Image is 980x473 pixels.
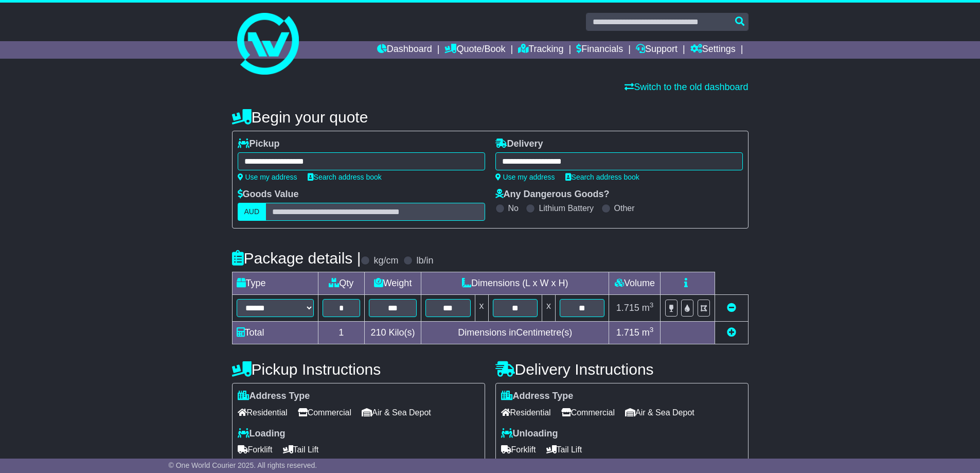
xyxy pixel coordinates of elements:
label: lb/in [416,255,433,267]
span: Forklift [238,442,273,458]
label: Goods Value [238,189,299,200]
td: x [542,295,555,322]
label: Any Dangerous Goods? [495,189,610,200]
label: Other [614,203,635,213]
td: Type [232,272,318,295]
sup: 3 [650,326,654,334]
span: 1.715 [616,303,639,313]
span: Commercial [298,405,351,421]
a: Use my address [495,173,555,181]
label: Unloading [501,428,558,440]
label: Lithium Battery [539,203,594,213]
span: Forklift [501,442,536,458]
a: Search address book [308,173,382,181]
a: Dashboard [377,41,432,59]
span: © One World Courier 2025. All rights reserved. [169,461,317,469]
label: Pickup [238,138,280,150]
h4: Pickup Instructions [232,361,485,378]
span: Air & Sea Depot [625,405,694,421]
span: Tail Lift [283,442,319,458]
label: Delivery [495,138,543,150]
a: Settings [690,41,736,59]
a: Quote/Book [444,41,505,59]
span: Tail Lift [546,442,582,458]
a: Add new item [727,327,736,338]
label: No [508,203,519,213]
a: Financials [576,41,623,59]
label: Loading [238,428,286,440]
span: 210 [371,327,386,338]
label: kg/cm [373,255,398,267]
span: Air & Sea Depot [362,405,431,421]
td: Weight [365,272,421,295]
span: Commercial [561,405,615,421]
a: Remove this item [727,303,736,313]
a: Search address book [565,173,639,181]
span: m [642,303,654,313]
td: Total [232,322,318,344]
span: Residential [238,405,288,421]
td: Kilo(s) [365,322,421,344]
a: Switch to the old dashboard [625,82,748,92]
td: x [475,295,488,322]
a: Use my address [238,173,297,181]
td: Dimensions (L x W x H) [421,272,609,295]
label: AUD [238,203,266,221]
a: Support [636,41,678,59]
td: 1 [318,322,365,344]
sup: 3 [650,301,654,309]
h4: Package details | [232,250,361,267]
h4: Begin your quote [232,109,749,126]
h4: Delivery Instructions [495,361,749,378]
td: Qty [318,272,365,295]
span: 1.715 [616,327,639,338]
label: Address Type [501,391,574,402]
label: Address Type [238,391,310,402]
td: Volume [609,272,661,295]
td: Dimensions in Centimetre(s) [421,322,609,344]
span: Residential [501,405,551,421]
a: Tracking [518,41,563,59]
span: m [642,327,654,338]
